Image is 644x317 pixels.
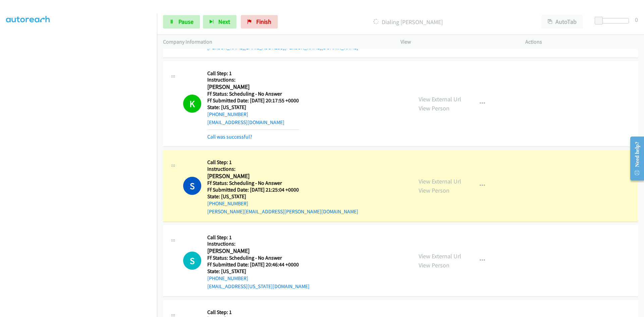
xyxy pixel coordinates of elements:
a: Finish [241,15,278,29]
a: View External Url [419,95,461,103]
div: 0 [635,15,638,24]
p: Dialing [PERSON_NAME] [287,17,529,27]
iframe: Resource Center [625,132,644,185]
a: Call was successful? [207,134,252,140]
h5: Ff Status: Scheduling - No Answer [207,255,310,261]
span: Next [218,18,230,25]
p: View [400,38,513,46]
a: View External Url [419,252,461,260]
h5: State: [US_STATE] [207,104,299,111]
h5: Call Step: 1 [207,159,358,166]
a: [PHONE_NUMBER] [207,275,248,281]
h1: S [183,252,201,270]
a: View Person [419,261,449,269]
h5: Call Step: 1 [207,234,310,241]
h2: [PERSON_NAME] [207,247,310,255]
a: View External Url [419,177,461,185]
h5: Instructions: [207,166,358,172]
a: View Person [419,104,449,112]
h5: Ff Submitted Date: [DATE] 20:46:44 +0000 [207,261,310,268]
h1: S [183,177,201,195]
a: [PHONE_NUMBER] [207,111,248,117]
h2: [PERSON_NAME] [207,172,358,180]
a: [PERSON_NAME][EMAIL_ADDRESS][PERSON_NAME][DOMAIN_NAME] [207,44,358,51]
button: Next [203,15,236,29]
a: View Person [419,187,449,194]
h5: Ff Status: Scheduling - No Answer [207,91,299,97]
span: Pause [178,18,194,25]
h5: Call Step: 1 [207,309,299,316]
a: [PHONE_NUMBER] [207,200,248,207]
h5: Instructions: [207,76,299,83]
span: Finish [256,18,271,25]
h2: [PERSON_NAME] [207,83,299,91]
button: AutoTab [541,15,583,29]
h5: Instructions: [207,241,310,247]
a: [PERSON_NAME][EMAIL_ADDRESS][PERSON_NAME][DOMAIN_NAME] [207,208,358,215]
a: Pause [163,15,200,29]
h5: Ff Submitted Date: [DATE] 21:25:04 +0000 [207,187,358,193]
h5: Ff Submitted Date: [DATE] 20:17:55 +0000 [207,97,299,104]
h1: K [183,95,201,113]
h5: State: [US_STATE] [207,193,358,200]
h5: Call Step: 1 [207,70,299,77]
h5: State: [US_STATE] [207,268,310,275]
a: [EMAIL_ADDRESS][DOMAIN_NAME] [207,119,284,125]
div: Delay between calls (in seconds) [598,18,629,23]
a: [EMAIL_ADDRESS][US_STATE][DOMAIN_NAME] [207,283,310,289]
h5: Ff Status: Scheduling - No Answer [207,180,358,187]
p: Company Information [163,38,388,46]
p: Actions [525,38,638,46]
